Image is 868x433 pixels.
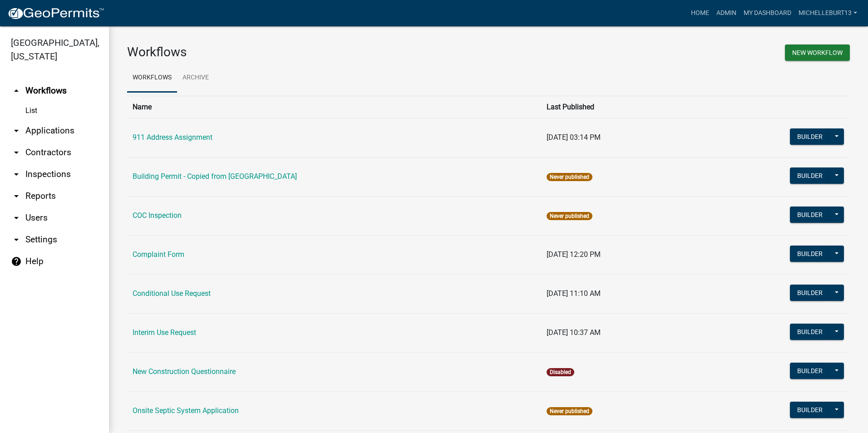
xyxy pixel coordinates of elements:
[127,64,177,93] a: Workflows
[790,128,830,145] button: Builder
[11,234,22,245] i: arrow_drop_down
[133,211,182,220] a: COC Inspection
[790,402,830,418] button: Builder
[11,85,22,96] i: arrow_drop_up
[127,96,541,118] th: Name
[133,250,184,259] a: Complaint Form
[785,44,850,61] button: New Workflow
[11,169,22,180] i: arrow_drop_down
[713,5,740,22] a: Admin
[547,289,601,298] span: [DATE] 11:10 AM
[133,367,236,376] a: New Construction Questionnaire
[547,368,574,376] span: Disabled
[740,5,795,22] a: My Dashboard
[11,191,22,202] i: arrow_drop_down
[790,324,830,340] button: Builder
[790,167,830,184] button: Builder
[547,212,592,220] span: Never published
[11,256,22,267] i: help
[133,133,212,142] a: 911 Address Assignment
[790,246,830,262] button: Builder
[790,363,830,379] button: Builder
[133,328,196,337] a: Interim Use Request
[11,147,22,158] i: arrow_drop_down
[11,125,22,136] i: arrow_drop_down
[541,96,695,118] th: Last Published
[790,285,830,301] button: Builder
[687,5,713,22] a: Home
[127,44,482,60] h3: Workflows
[547,133,601,142] span: [DATE] 03:14 PM
[795,5,861,22] a: michelleburt13
[133,406,239,415] a: Onsite Septic System Application
[133,172,297,181] a: Building Permit - Copied from [GEOGRAPHIC_DATA]
[790,207,830,223] button: Builder
[177,64,214,93] a: Archive
[133,289,211,298] a: Conditional Use Request
[547,173,592,181] span: Never published
[547,407,592,415] span: Never published
[11,212,22,223] i: arrow_drop_down
[547,328,601,337] span: [DATE] 10:37 AM
[547,250,601,259] span: [DATE] 12:20 PM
